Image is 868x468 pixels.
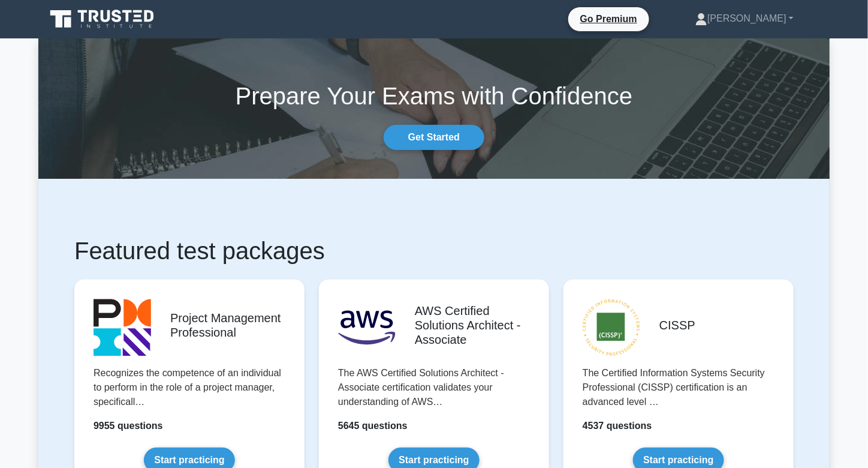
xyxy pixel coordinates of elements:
[38,82,830,110] h1: Prepare Your Exams with Confidence
[384,125,484,150] a: Get Started
[573,11,644,26] a: Go Premium
[74,236,794,265] h1: Featured test packages
[667,7,822,31] a: [PERSON_NAME]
